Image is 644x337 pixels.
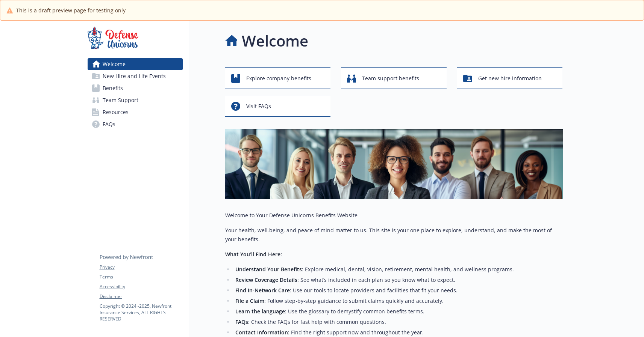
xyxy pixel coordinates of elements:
strong: Learn the language [235,308,285,315]
a: Resources [88,106,183,118]
li: : Find the right support now and throughout the year. [233,328,563,337]
p: Copyright © 2024 - 2025 , Newfront Insurance Services, ALL RIGHTS RESERVED [100,303,182,322]
span: Get new hire information [478,71,542,86]
span: Team support benefits [362,71,419,86]
li: : Follow step‑by‑step guidance to submit claims quickly and accurately. [233,296,563,305]
a: Welcome [88,58,183,70]
li: : Use our tools to locate providers and facilities that fit your needs. [233,286,563,295]
button: Get new hire information [457,67,563,89]
strong: Understand Your Benefits [235,266,302,273]
a: FAQs [88,118,183,130]
p: Your health, well‑being, and peace of mind matter to us. This site is your one place to explore, ... [225,226,563,244]
a: New Hire and Life Events [88,70,183,82]
p: Welcome to Your Defense Unicorns Benefits Website [225,211,563,220]
a: Terms [100,274,182,280]
strong: File a Claim [235,297,264,304]
a: Disclaimer [100,293,182,300]
a: Privacy [100,264,182,271]
li: : Check the FAQs for fast help with common questions. [233,317,563,326]
button: Visit FAQs [225,95,331,117]
strong: Review Coverage Details [235,276,297,283]
a: Team Support [88,94,183,106]
li: : Use the glossary to demystify common benefits terms. [233,307,563,316]
span: Resources [103,106,129,118]
strong: What You’ll Find Here: [225,251,282,258]
span: New Hire and Life Events [103,70,166,82]
img: overview page banner [225,129,563,199]
a: Benefits [88,82,183,94]
strong: Contact Information [235,329,288,336]
strong: FAQs [235,318,248,325]
span: Benefits [103,82,123,94]
span: This is a draft preview page for testing only [16,6,126,14]
span: Welcome [103,58,126,70]
button: Team support benefits [341,67,447,89]
h1: Welcome [242,30,308,52]
li: : Explore medical, dental, vision, retirement, mental health, and wellness programs. [233,265,563,274]
span: Explore company benefits [246,71,311,86]
strong: Find In-Network Care [235,287,290,294]
span: FAQs [103,118,115,130]
span: Visit FAQs [246,99,271,113]
li: : See what’s included in each plan so you know what to expect. [233,275,563,284]
span: Team Support [103,94,138,106]
button: Explore company benefits [225,67,331,89]
a: Accessibility [100,283,182,290]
